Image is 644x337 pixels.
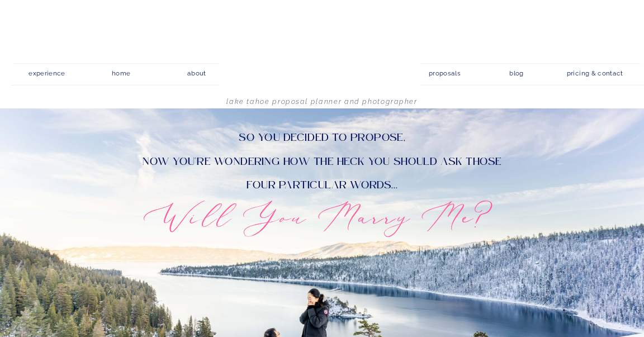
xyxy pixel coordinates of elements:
p: So you decided to propose, now you're wondering how the heck you should ask those four particular... [101,126,543,194]
a: home [106,67,136,77]
a: experience [21,67,72,77]
a: about [181,67,212,77]
a: proposals [429,67,460,77]
a: pricing & contact [562,67,627,82]
a: blog [501,67,532,77]
h1: Lake Tahoe Proposal Planner and Photographer [156,97,487,111]
h2: Will You Marry Me? [75,194,568,238]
